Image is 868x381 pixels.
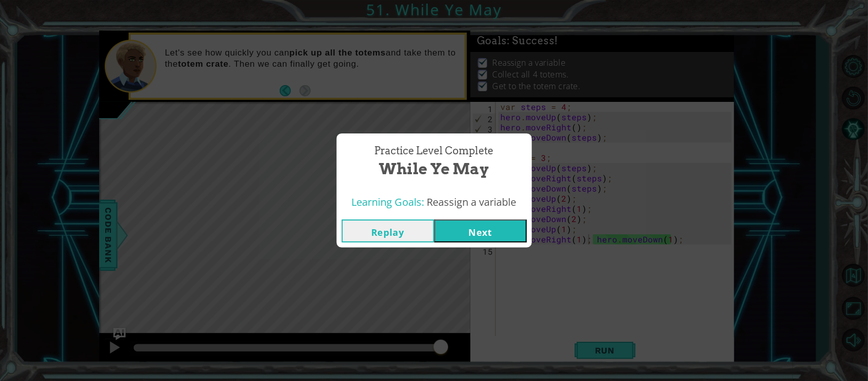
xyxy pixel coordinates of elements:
button: Next [434,220,527,242]
span: Practice Level Complete [375,144,494,158]
span: While Ye May [379,158,489,180]
span: Learning Goals: [352,195,425,209]
span: Reassign a variable [427,195,517,209]
button: Replay [342,220,434,242]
